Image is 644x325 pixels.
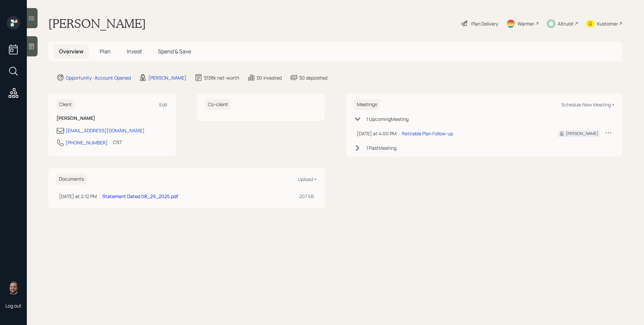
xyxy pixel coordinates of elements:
h6: Co-client [205,99,231,110]
div: Edit [159,101,168,108]
div: [EMAIL_ADDRESS][DOMAIN_NAME] [66,127,145,134]
div: Altruist [558,20,574,27]
span: Spend & Save [158,48,191,55]
div: Retirable Plan Follow-up [402,130,453,137]
div: CST [113,139,122,146]
div: Log out [5,303,21,309]
div: 1 Upcoming Meeting [366,115,409,123]
div: [PERSON_NAME] [566,131,598,137]
span: Invest [127,48,142,55]
h6: Client [56,99,74,110]
h1: [PERSON_NAME] [48,16,146,31]
div: [PHONE_NUMBER] [66,139,108,146]
span: Overview [59,48,84,55]
h6: Meetings [354,99,380,110]
div: 207 KB [299,193,314,200]
div: Schedule New Meeting + [561,101,614,108]
h6: Documents [56,174,87,185]
div: [PERSON_NAME] [148,74,186,81]
img: james-distasi-headshot.png [7,281,20,294]
a: Statement Dated 08_29_2025.pdf [102,193,178,199]
h6: [PERSON_NAME] [56,115,168,121]
div: Upload + [298,176,317,182]
div: $0 invested [257,74,282,81]
div: Kustomer [597,20,618,27]
div: $0 deposited [299,74,327,81]
div: Warmer [518,20,534,27]
span: Plan [100,48,111,55]
div: [DATE] at 4:00 PM [357,130,396,137]
div: Plan Delivery [471,20,498,27]
div: $138k net-worth [204,74,239,81]
div: Opportunity · Account Opened [66,74,131,81]
div: [DATE] at 2:12 PM [59,193,97,200]
div: 1 Past Meeting [366,144,396,151]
